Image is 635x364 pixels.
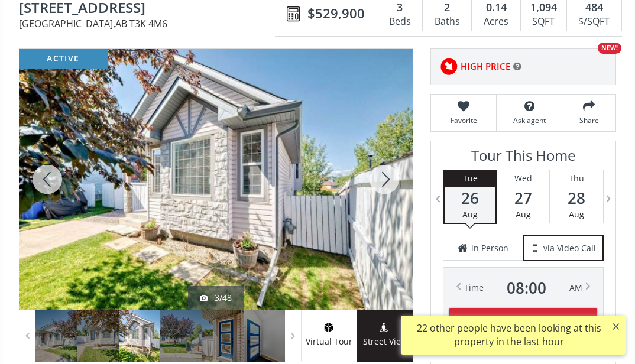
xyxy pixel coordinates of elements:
span: Aug [569,209,584,220]
span: Virtual Tour [301,335,357,349]
span: 28 [550,190,603,206]
span: [GEOGRAPHIC_DATA] , AB T3K 4M6 [19,19,281,28]
div: $/SQFT [573,13,615,31]
div: NEW! [598,43,621,54]
div: Wed [497,170,549,187]
span: 27 [497,190,549,206]
div: Tue [445,170,495,187]
span: HIGH PRICE [461,60,510,73]
span: via Video Call [543,242,596,254]
div: 3/48 [200,292,232,304]
span: Aug [462,209,478,220]
button: × [607,316,626,337]
div: active [19,49,108,69]
div: Acres [478,13,514,31]
img: virtual tour icon [323,323,335,332]
span: Ask agent [503,115,556,125]
span: in Person [471,242,508,254]
span: Street View [357,335,413,349]
img: rating icon [437,55,461,79]
h3: Tour This Home [443,147,604,170]
div: Thu [550,170,603,187]
button: Schedule Tour [449,308,597,334]
a: virtual tour iconVirtual Tour [301,310,357,362]
div: Baths [429,13,465,31]
span: $529,900 [307,4,365,22]
span: Share [568,115,610,125]
span: Favorite [437,115,490,125]
div: Beds [383,13,416,31]
span: Aug [516,209,531,220]
div: 22 other people have been looking at this property in the last hour [407,321,611,349]
div: SQFT [527,13,561,31]
div: 22 Harvest Rose Place NE Calgary, AB T3K 4M6 - Photo 3 of 48 [19,49,413,310]
div: Time AM [464,279,582,296]
span: 26 [445,190,495,206]
span: 08 : 00 [507,279,546,296]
